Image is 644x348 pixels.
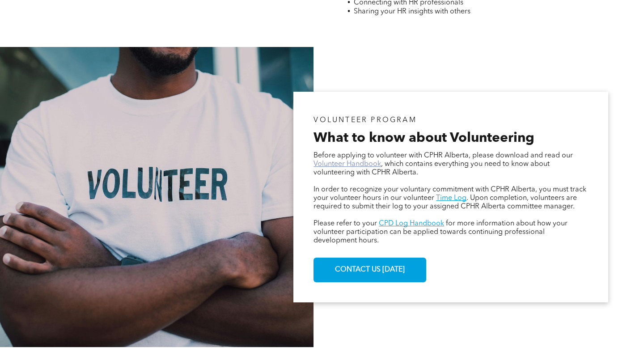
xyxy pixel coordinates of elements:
[314,220,377,227] span: Please refer to your
[314,132,534,145] span: What to know about Volunteering
[379,220,444,227] a: CPD Log Handbook
[314,258,426,282] a: CONTACT US [DATE]
[314,161,381,168] a: Volunteer Handbook
[436,195,466,202] a: Time Log
[314,186,586,202] span: In order to recognize your voluntary commitment with CPHR Alberta, you must track your volunteer ...
[332,261,408,279] span: CONTACT US [DATE]
[314,220,568,244] span: for more information about how your volunteer participation can be applied towards continuing pro...
[314,161,550,176] span: , which contains everything you need to know about volunteering with CPHR Alberta.
[354,8,470,15] span: Sharing your HR insights with others
[314,117,416,124] span: VOLUNTEER PROGRAM
[314,152,573,159] span: Before applying to volunteer with CPHR Alberta, please download and read our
